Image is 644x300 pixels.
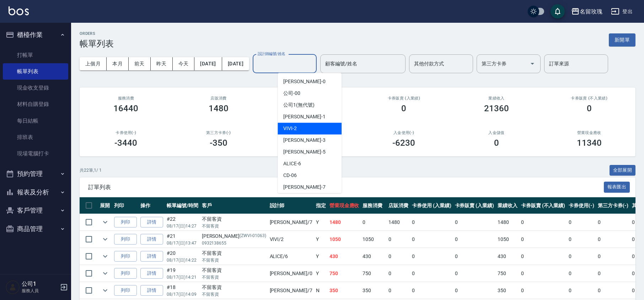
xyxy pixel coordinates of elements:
td: 0 [519,265,567,282]
div: 不留客資 [202,250,266,257]
img: Logo [9,6,29,15]
td: 0 [453,248,496,265]
button: 客戶管理 [3,201,68,220]
td: 0 [519,248,567,265]
h3: 0 [494,138,499,148]
button: 全部展開 [610,165,636,176]
td: 0 [567,231,596,248]
th: 指定 [314,197,328,214]
td: [PERSON_NAME] /0 [268,265,314,282]
td: 0 [567,265,596,282]
span: [PERSON_NAME] -5 [283,148,325,156]
td: 1050 [328,231,361,248]
td: 430 [328,248,361,265]
p: 08/17 (日) 13:47 [167,240,198,246]
td: 0 [361,214,387,231]
th: 帳單編號/時間 [165,197,200,214]
h3: 服務消費 [88,96,164,101]
h3: 0 [587,103,592,113]
button: Open [527,58,538,69]
th: 列印 [112,197,139,214]
h2: 業績收入 [459,96,535,101]
h5: 公司1 [22,280,58,288]
div: 不留客資 [202,267,266,274]
th: 操作 [139,197,165,214]
img: Person [6,280,20,294]
h3: 1480 [209,103,229,113]
td: 0 [567,282,596,299]
h2: 卡券使用(-) [88,130,164,135]
span: [PERSON_NAME] -7 [283,183,325,191]
h2: 卡券販賣 (入業績) [366,96,442,101]
span: [PERSON_NAME] -3 [283,136,325,144]
td: 350 [361,282,387,299]
td: 430 [496,248,519,265]
td: 0 [387,265,410,282]
button: 列印 [114,217,137,228]
td: VIVI /2 [268,231,314,248]
p: 0932138655 [202,240,266,246]
button: expand row [100,251,111,262]
td: 0 [519,231,567,248]
th: 第三方卡券(-) [596,197,630,214]
h3: -350 [210,138,227,148]
button: expand row [100,268,111,279]
td: 0 [410,282,453,299]
td: 0 [596,214,630,231]
h2: 店販消費 [181,96,257,101]
a: 詳情 [140,251,163,262]
button: 報表匯出 [604,182,630,193]
td: 0 [596,248,630,265]
p: 不留客資 [202,257,266,263]
td: #18 [165,282,200,299]
td: Y [314,214,328,231]
a: 新開單 [609,36,635,43]
h2: 其他付款方式(-) [273,130,349,135]
button: 列印 [114,251,137,262]
h3: 16440 [113,103,138,113]
span: [PERSON_NAME] -1 [283,113,325,120]
h2: 入金儲值 [459,130,535,135]
td: 0 [410,231,453,248]
span: ALICE -6 [283,160,301,167]
th: 設計師 [268,197,314,214]
button: 列印 [114,268,137,279]
p: 不留客資 [202,223,266,229]
td: 350 [328,282,361,299]
a: 詳情 [140,234,163,245]
a: 每日結帳 [3,113,68,129]
th: 卡券販賣 (入業績) [453,197,496,214]
td: ALICE /6 [268,248,314,265]
button: 預約管理 [3,165,68,183]
th: 店販消費 [387,197,410,214]
td: 0 [410,214,453,231]
button: 新開單 [609,33,635,47]
a: 現場電腦打卡 [3,145,68,162]
div: [PERSON_NAME] [202,232,266,240]
th: 服務消費 [361,197,387,214]
button: [DATE] [194,57,222,70]
th: 卡券販賣 (不入業績) [519,197,567,214]
h3: -6230 [392,138,415,148]
button: 登出 [608,5,635,18]
h2: 入金使用(-) [366,130,442,135]
h3: 帳單列表 [80,39,114,49]
td: 750 [496,265,519,282]
a: 報表匯出 [604,183,630,190]
p: (ZWVI-01063) [240,232,266,240]
a: 打帳單 [3,47,68,63]
td: 0 [387,282,410,299]
button: expand row [100,285,111,296]
a: 材料自購登錄 [3,96,68,112]
p: 08/17 (日) 14:21 [167,274,198,280]
td: 0 [453,231,496,248]
a: 詳情 [140,217,163,228]
button: 上個月 [80,57,107,70]
td: 1050 [361,231,387,248]
td: 0 [567,248,596,265]
a: 帳單列表 [3,63,68,80]
a: 詳情 [140,268,163,279]
button: 今天 [173,57,195,70]
td: Y [314,248,328,265]
td: 1050 [496,231,519,248]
